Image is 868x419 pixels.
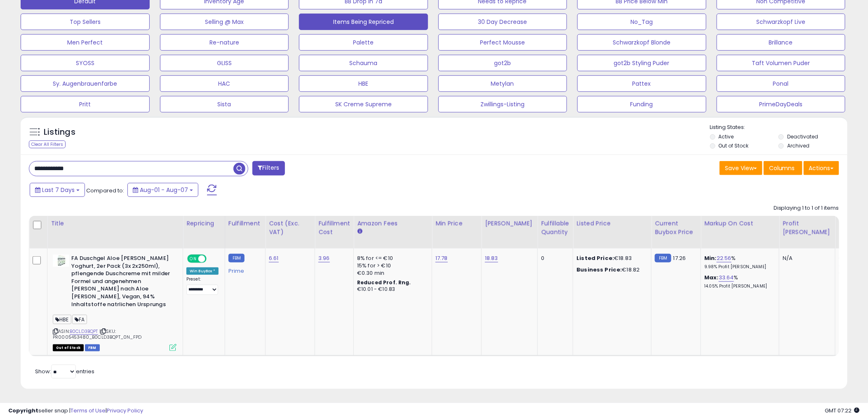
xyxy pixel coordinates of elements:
button: Aug-01 - Aug-07 [127,183,198,197]
p: Listing States: [710,124,847,131]
div: Displaying 1 to 1 of 1 items [774,204,839,212]
img: 31ZdTrqtACL._SL40_.jpg [53,255,69,267]
a: Terms of Use [71,407,106,414]
small: FBM [228,254,245,262]
button: Selling @ Max [160,14,289,30]
h5: Listings [44,126,75,138]
b: Min: [704,254,717,262]
span: FBM [85,344,100,351]
button: Brillance [717,34,846,51]
a: 18.83 [485,254,498,262]
b: Business Price: [576,266,622,274]
button: GLISS [160,55,289,71]
div: N/A [783,255,829,262]
div: Markup on Cost [704,219,776,228]
button: Perfect Mousse [438,34,567,51]
span: OFF [205,255,219,262]
button: Schwarzkopf Blonde [577,34,706,51]
button: Palette [299,34,428,51]
button: Re-nature [160,34,289,51]
button: 30 Day Decrease [438,14,567,30]
div: Repricing [186,219,221,228]
div: 15% for > €10 [357,262,426,269]
span: ON [188,255,198,262]
div: €0.30 min [357,269,426,277]
a: 33.64 [719,274,734,282]
strong: Copyright [8,407,38,414]
span: All listings that are currently out of stock and unavailable for purchase on Amazon [53,344,84,351]
span: Aug-01 - Aug-07 [140,186,188,194]
button: Taft Volumen Puder [717,55,846,71]
span: 2025-08-15 07:22 GMT [825,407,860,414]
button: SK Creme Supreme [299,96,428,112]
button: Metylan [438,75,567,92]
div: [PERSON_NAME] [485,219,534,228]
div: Title [51,219,179,228]
button: Sy. Augenbrauenfarbe [21,75,150,92]
div: 0 [541,255,567,262]
button: Pritt [21,96,150,112]
p: 9.98% Profit [PERSON_NAME] [704,264,773,270]
button: Top Sellers [21,14,150,30]
b: FA Duschgel Aloe [PERSON_NAME] Yoghurt, 2er Pack (3x 2x250ml), pflengende Duschcreme mit milder F... [71,255,172,310]
div: Prime [228,265,259,274]
p: 14.05% Profit [PERSON_NAME] [704,283,773,289]
div: Listed Price [576,219,648,228]
div: Current Buybox Price [655,219,697,236]
div: Min Price [435,219,478,228]
label: Archived [787,142,809,149]
button: Actions [804,161,839,175]
button: PrimeDayDeals [717,96,846,112]
button: HBE [299,75,428,92]
div: seller snap | | [8,407,143,415]
span: Compared to: [86,187,124,194]
div: €10.01 - €10.83 [357,286,426,293]
button: Funding [577,96,706,112]
button: Last 7 Days [30,183,85,197]
button: Items Being Repriced [299,14,428,30]
b: Max: [704,274,719,281]
span: Show: entries [35,368,94,375]
div: % [704,255,773,270]
button: Save View [720,161,762,175]
a: 3.96 [318,254,330,262]
button: got2b [438,55,567,71]
div: €18.82 [576,266,645,274]
a: 17.78 [435,254,448,262]
a: 6.61 [269,254,279,262]
label: Out of Stock [719,142,749,149]
button: got2b Styling Puder [577,55,706,71]
b: Listed Price: [576,254,614,262]
button: Schauma [299,55,428,71]
div: Clear All Filters [29,140,66,148]
div: Preset: [186,276,219,295]
a: Privacy Policy [107,407,143,414]
span: HBE [53,315,71,324]
b: Reduced Prof. Rng. [357,279,411,286]
button: Columns [764,161,802,175]
small: FBM [655,254,671,262]
button: SYOSS [21,55,150,71]
button: Sista [160,96,289,112]
span: Columns [769,164,795,172]
label: Active [719,133,734,140]
small: (0%) [839,262,850,269]
button: Filters [252,161,285,176]
div: Amazon Fees [357,219,428,228]
div: % [704,274,773,289]
button: No_Tag [577,14,706,30]
button: Pattex [577,75,706,92]
div: Fulfillable Quantity [541,219,569,236]
div: Fulfillment [228,219,262,228]
button: HAC [160,75,289,92]
span: Last 7 Days [42,186,75,194]
label: Deactivated [787,133,818,140]
button: Schwarzkopf Live [717,14,846,30]
a: 22.56 [717,254,732,262]
div: 8% for <= €10 [357,255,426,262]
div: Win BuyBox * [186,267,219,275]
div: Profit [PERSON_NAME] [783,219,832,236]
span: FA [72,315,87,324]
button: Ponal [717,75,846,92]
button: Men Perfect [21,34,150,51]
